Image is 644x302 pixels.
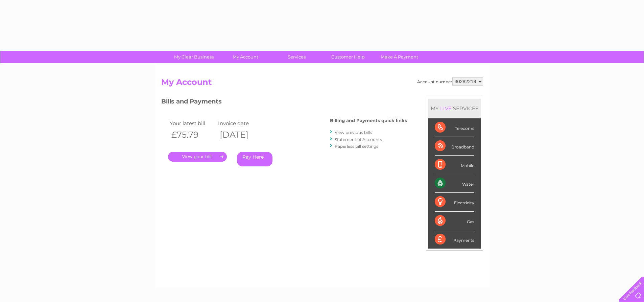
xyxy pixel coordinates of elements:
[335,144,378,149] a: Paperless bill settings
[216,128,265,142] th: [DATE]
[217,51,273,63] a: My Account
[168,152,227,162] a: .
[168,128,217,142] th: £75.79
[161,77,483,90] h2: My Account
[335,137,382,142] a: Statement of Accounts
[330,118,407,123] h4: Billing and Payments quick links
[428,99,481,118] div: MY SERVICES
[435,156,474,174] div: Mobile
[161,97,407,109] h3: Bills and Payments
[168,119,217,128] td: Your latest bill
[435,193,474,211] div: Electricity
[417,77,483,86] div: Account number
[237,152,272,166] a: Pay Here
[166,51,222,63] a: My Clear Business
[435,137,474,156] div: Broadband
[320,51,376,63] a: Customer Help
[269,51,325,63] a: Services
[439,105,453,112] div: LIVE
[372,51,427,63] a: Make A Payment
[435,118,474,137] div: Telecoms
[216,119,265,128] td: Invoice date
[435,212,474,230] div: Gas
[335,130,372,135] a: View previous bills
[435,230,474,249] div: Payments
[435,174,474,193] div: Water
